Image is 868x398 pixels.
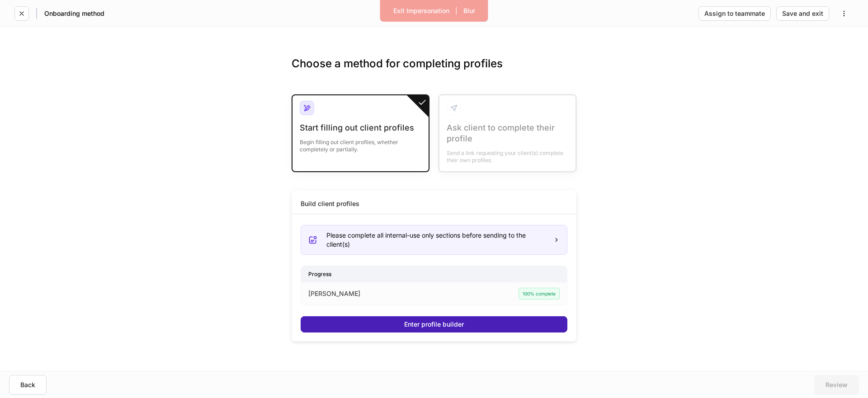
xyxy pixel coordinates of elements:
div: Start filling out client profiles [300,122,421,133]
div: Back [20,382,35,388]
button: Save and exit [776,6,829,21]
button: Assign to teammate [698,6,771,21]
h3: Choose a method for completing profiles [292,56,576,85]
div: Blur [463,8,475,14]
button: Enter profile builder [301,316,567,332]
div: Exit Impersonation [393,8,449,14]
button: Back [9,375,47,395]
div: Begin filling out client profiles, whether completely or partially. [300,133,421,153]
button: Exit Impersonation [387,4,455,18]
div: 100% complete [519,288,560,300]
div: Progress [301,266,567,282]
div: Please complete all internal-use only sections before sending to the client(s) [326,231,546,249]
button: Blur [458,4,481,18]
div: Enter profile builder [404,321,464,328]
p: [PERSON_NAME] [308,289,360,298]
div: Save and exit [782,10,823,17]
h5: Onboarding method [44,9,104,18]
div: Build client profiles [301,199,359,208]
div: Assign to teammate [704,10,765,17]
